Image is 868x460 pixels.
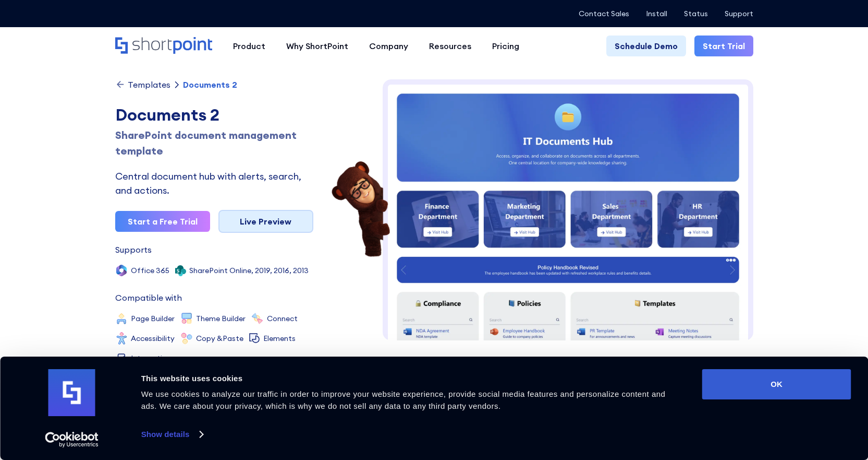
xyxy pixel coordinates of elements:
[115,169,313,197] div: Central document hub with alerts, search, and actions.
[276,36,359,56] a: Why ShortPoint
[606,36,686,56] a: Schedule Demo
[233,40,265,52] div: Product
[579,9,629,18] a: Contact Sales
[286,40,348,52] div: Why ShortPoint
[492,40,519,52] div: Pricing
[26,432,117,447] a: Usercentrics Cookiebot - opens in a new window
[131,267,169,274] div: Office 365
[131,335,175,342] div: Accessibility
[218,210,313,233] a: Live Preview
[115,293,182,302] div: Compatible with
[115,127,313,159] h1: SharePoint document management template
[189,267,309,274] div: SharePoint Online, 2019, 2016, 2013
[131,355,175,362] div: Integrations
[419,36,482,56] a: Resources
[482,36,530,56] a: Pricing
[684,9,708,18] a: Status
[131,315,175,322] div: Page Builder
[115,211,210,232] a: Start a Free Trial
[141,427,203,442] a: Show details
[115,79,170,90] a: Templates
[725,9,753,18] a: Support
[369,40,408,52] div: Company
[646,9,667,18] a: Install
[267,315,298,322] div: Connect
[115,102,313,127] div: Documents 2
[196,335,243,342] div: Copy &Paste
[223,36,276,56] a: Product
[141,372,679,385] div: This website uses cookies
[263,335,296,342] div: Elements
[196,315,246,322] div: Theme Builder
[128,80,170,89] div: Templates
[183,80,237,89] div: Documents 2
[48,369,95,416] img: logo
[141,390,666,410] span: We use cookies to analyze our traffic in order to improve your website experience, provide social...
[115,37,212,55] a: Home
[702,369,851,399] button: OK
[694,36,753,56] a: Start Trial
[115,245,152,254] div: Supports
[429,40,471,52] div: Resources
[359,36,419,56] a: Company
